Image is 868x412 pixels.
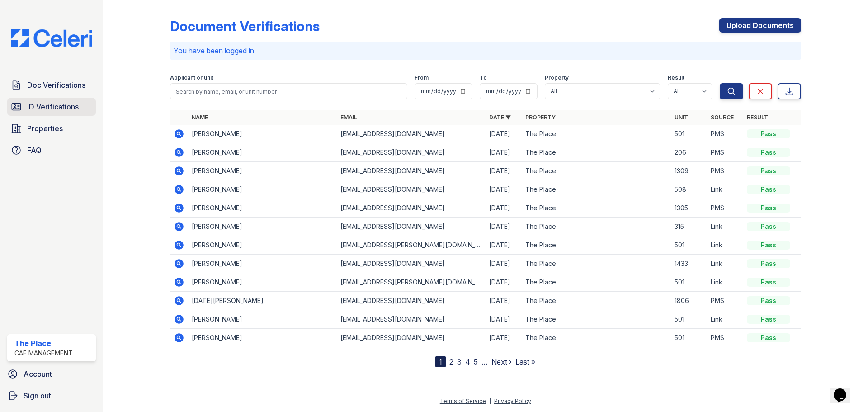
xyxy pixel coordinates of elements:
span: FAQ [27,145,42,156]
td: Link [707,310,743,329]
td: [EMAIL_ADDRESS][DOMAIN_NAME] [337,255,486,273]
td: Link [707,218,743,236]
td: [DATE] [486,310,522,329]
td: [DATE] [486,329,522,347]
td: The Place [522,255,670,273]
td: The Place [522,273,670,292]
td: [EMAIL_ADDRESS][DOMAIN_NAME] [337,199,486,218]
td: [DATE][PERSON_NAME] [188,292,337,310]
div: Pass [747,129,790,138]
td: Link [707,255,743,273]
td: Link [707,273,743,292]
a: Next › [491,357,512,366]
td: PMS [707,125,743,143]
td: 508 [671,180,707,199]
td: PMS [707,329,743,347]
td: 501 [671,273,707,292]
td: [EMAIL_ADDRESS][DOMAIN_NAME] [337,310,486,329]
td: [EMAIL_ADDRESS][DOMAIN_NAME] [337,218,486,236]
div: Pass [747,185,790,194]
div: | [489,398,491,404]
a: 2 [449,357,453,366]
div: Pass [747,166,790,175]
td: [DATE] [486,180,522,199]
td: The Place [522,125,670,143]
a: Last » [515,357,535,366]
td: Link [707,236,743,255]
td: [DATE] [486,143,522,162]
a: 3 [457,357,462,366]
td: 1433 [671,255,707,273]
a: 5 [474,357,478,366]
td: [PERSON_NAME] [188,273,337,292]
td: [DATE] [486,236,522,255]
td: PMS [707,292,743,310]
td: [PERSON_NAME] [188,329,337,347]
td: [PERSON_NAME] [188,255,337,273]
td: 1305 [671,199,707,218]
div: The Place [14,338,73,349]
p: You have been logged in [174,45,797,56]
label: To [480,74,487,81]
td: [DATE] [486,125,522,143]
a: Doc Verifications [7,76,96,94]
td: [DATE] [486,199,522,218]
td: [PERSON_NAME] [188,180,337,199]
td: [DATE] [486,162,522,180]
td: [DATE] [486,292,522,310]
span: Account [24,369,52,379]
div: Pass [747,333,790,342]
label: Result [668,74,684,81]
td: The Place [522,329,670,347]
a: Source [711,114,734,121]
a: 4 [465,357,470,366]
td: 501 [671,310,707,329]
td: The Place [522,310,670,329]
td: [DATE] [486,218,522,236]
td: The Place [522,292,670,310]
a: Date ▼ [489,114,511,121]
td: [EMAIL_ADDRESS][PERSON_NAME][DOMAIN_NAME] [337,236,486,255]
a: Properties [7,119,96,137]
td: [PERSON_NAME] [188,218,337,236]
td: [EMAIL_ADDRESS][DOMAIN_NAME] [337,162,486,180]
span: Doc Verifications [27,80,85,90]
a: ID Verifications [7,98,96,116]
a: Terms of Service [440,398,486,404]
div: Pass [747,296,790,305]
td: 206 [671,143,707,162]
td: [PERSON_NAME] [188,125,337,143]
a: Unit [675,114,688,121]
div: CAF Management [14,349,73,358]
td: [PERSON_NAME] [188,143,337,162]
td: [EMAIL_ADDRESS][DOMAIN_NAME] [337,180,486,199]
span: ID Verifications [27,101,79,112]
a: Name [192,114,208,121]
a: Upload Documents [719,18,801,33]
a: Result [747,114,768,121]
td: The Place [522,236,670,255]
a: FAQ [7,141,96,159]
img: CE_Logo_Blue-a8612792a0a2168367f1c8372b55b34899dd931a85d93a1a3d3e32e68fde9ad4.png [4,29,99,47]
td: 501 [671,329,707,347]
div: Pass [747,315,790,324]
td: 315 [671,218,707,236]
a: Sign out [4,387,99,405]
a: Privacy Policy [494,398,531,404]
label: Property [545,74,569,81]
label: From [415,74,429,81]
td: 1806 [671,292,707,310]
td: [EMAIL_ADDRESS][DOMAIN_NAME] [337,125,486,143]
td: PMS [707,199,743,218]
div: Pass [747,222,790,231]
td: Link [707,180,743,199]
div: Document Verifications [170,18,320,34]
td: [DATE] [486,273,522,292]
td: PMS [707,143,743,162]
td: [PERSON_NAME] [188,199,337,218]
td: 1309 [671,162,707,180]
td: 501 [671,236,707,255]
div: Pass [747,241,790,250]
span: … [481,356,488,367]
td: The Place [522,218,670,236]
